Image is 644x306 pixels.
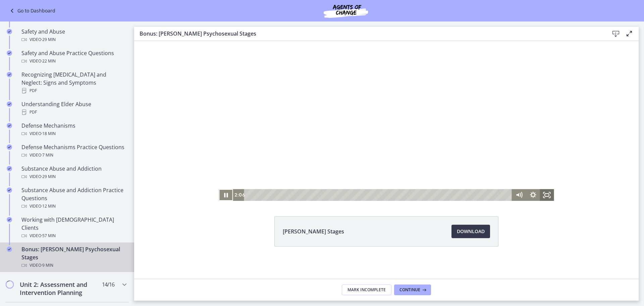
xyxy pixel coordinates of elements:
i: Completed [7,123,12,128]
div: Understanding Elder Abuse [21,100,126,116]
button: Mark Incomplete [342,285,391,295]
span: 14 / 16 [102,280,114,289]
a: Download [451,225,490,238]
i: Completed [7,144,12,150]
button: Continue [394,285,431,295]
iframe: Video Lesson [134,12,639,201]
span: · 22 min [41,57,56,65]
div: Defense Mechanisms [21,122,126,138]
div: Recognizing [MEDICAL_DATA] and Neglect: Signs and Symptoms [21,71,126,95]
i: Completed [7,50,12,56]
span: · 9 min [41,261,53,269]
span: · 29 min [41,173,56,181]
span: [PERSON_NAME] Stages [283,227,344,235]
span: · 57 min [41,232,56,240]
div: Working with [DEMOGRAPHIC_DATA] Clients [21,216,126,240]
h2: Unit 2: Assessment and Intervention Planning [20,280,102,297]
div: Video [21,261,126,269]
span: · 7 min [41,151,53,159]
button: Show settings menu [392,177,406,189]
div: PDF [21,108,126,116]
div: Video [21,36,126,44]
div: Video [21,173,126,181]
div: Defense Mechanisms Practice Questions [21,143,126,159]
button: Fullscreen [406,177,420,189]
h3: Bonus: [PERSON_NAME] Psychosexual Stages [140,30,598,38]
i: Completed [7,217,12,222]
i: Completed [7,29,12,34]
div: Video [21,130,126,138]
span: · 18 min [41,130,56,138]
div: Video [21,151,126,159]
span: Continue [399,287,420,293]
div: PDF [21,87,126,95]
div: Video [21,232,126,240]
span: · 29 min [41,36,56,44]
img: Agents of Change [306,3,386,19]
span: Download [457,227,485,235]
div: Video [21,57,126,65]
button: Mute [378,177,392,189]
i: Completed [7,187,12,193]
div: Safety and Abuse [21,28,126,44]
i: Completed [7,72,12,77]
div: Substance Abuse and Addiction Practice Questions [21,186,126,210]
div: Video [21,202,126,210]
div: Substance Abuse and Addiction [21,165,126,181]
div: Bonus: [PERSON_NAME] Psychosexual Stages [21,245,126,269]
span: Mark Incomplete [347,287,386,293]
i: Completed [7,101,12,107]
i: Completed [7,247,12,252]
i: Completed [7,166,12,171]
span: · 12 min [41,202,56,210]
a: Go to Dashboard [8,7,55,15]
div: Safety and Abuse Practice Questions [21,49,126,65]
